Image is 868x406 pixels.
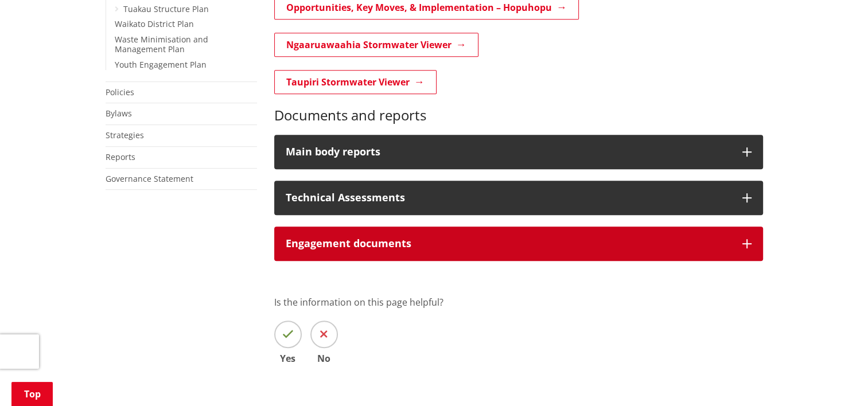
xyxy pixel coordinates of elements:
[274,181,763,215] button: Technical Assessments
[106,130,144,140] a: Strategies
[274,354,302,363] span: Yes
[115,18,194,29] a: Waikato District Plan
[106,87,134,97] a: Policies
[115,59,207,70] a: Youth Engagement Plan
[274,33,478,57] a: Ngaaruawaahia Stormwater Viewer
[123,3,209,14] a: Tuakau Structure Plan
[11,382,53,406] a: Top
[274,70,437,94] a: Taupiri Stormwater Viewer
[286,146,731,158] div: Main body reports
[106,151,135,162] a: Reports
[310,354,338,363] span: No
[274,227,763,261] button: Engagement documents
[274,107,763,124] h3: Documents and reports
[815,358,857,399] iframe: Messenger Launcher
[274,135,763,169] button: Main body reports
[106,173,193,184] a: Governance Statement
[115,34,208,54] a: Waste Minimisation and Management Plan
[106,108,132,119] a: Bylaws
[286,238,731,249] div: Engagement documents
[274,295,763,309] p: Is the information on this page helpful?
[286,192,731,204] p: Technical Assessments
